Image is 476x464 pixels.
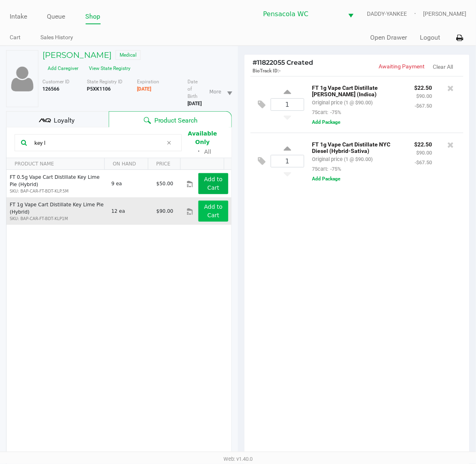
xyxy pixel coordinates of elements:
a: Shop [86,11,101,22]
p: $22.50 [415,83,432,91]
td: 12 ea [108,197,153,225]
td: FT 1g Vape Cart Distillate Key Lime Pie (Hybrid) [6,197,108,225]
span: Product Search [154,116,198,125]
span: $50.00 [156,181,173,186]
b: P5XK1106 [87,86,111,92]
td: 9 ea [108,170,153,197]
p: FT 1g Vape Cart Distillate [PERSON_NAME] (Indica) [312,83,402,97]
p: SKU: BAP-CAR-FT-BDT-KLP.5M [10,188,105,194]
button: Add to Cart [198,201,228,222]
button: Open Drawer [370,33,407,42]
small: -$67.50 [415,159,432,165]
span: Medical [116,50,141,60]
th: PRICE [148,158,181,170]
span: 11822055 Created [253,59,313,66]
span: $90.00 [156,208,173,214]
app-button-loader: Add to Cart [204,203,223,218]
a: Queue [47,11,65,22]
button: All [204,148,211,156]
span: -75% [329,109,341,115]
button: View State Registry [84,62,131,75]
span: # [253,59,257,66]
span: - [279,68,281,74]
small: Original price (1 @ $90.00) [312,100,373,106]
span: Web: v1.40.0 [223,456,253,462]
span: State Registry ID [87,79,122,85]
li: More [206,81,235,102]
span: Loyalty [54,116,75,125]
span: Customer ID [42,79,70,85]
span: Pensacola WC [263,9,338,19]
small: $90.00 [417,93,432,99]
input: Scan or Search Products to Begin [31,137,163,149]
button: Add Package [312,119,341,126]
app-button-loader: Add to Cart [204,176,223,191]
span: ᛫ [194,148,204,155]
span: Expiration [137,79,160,85]
button: Logout [420,33,440,42]
td: FT 0.5g Vape Cart Distillate Key Lime Pie (Hybrid) [6,170,108,197]
p: SKU: BAP-CAR-FT-BDT-KLP1M [10,216,105,222]
b: Medical card expires soon [137,86,152,92]
th: ON HAND [104,158,148,170]
span: Date of Birth [187,79,198,99]
p: Awaiting Payment [357,62,425,71]
button: Add Package [312,175,341,182]
button: Clear All [433,63,453,71]
div: Data table [6,158,232,458]
small: Original price (1 @ $90.00) [312,156,373,162]
small: -$67.50 [415,103,432,109]
th: PRODUCT NAME [6,158,104,170]
a: Cart [10,32,21,42]
span: -75% [329,166,341,172]
b: [DATE] [187,101,202,106]
b: 126566 [42,86,59,92]
small: 75cart: [312,166,341,172]
p: $22.50 [415,139,432,148]
button: Add Caregiver [43,62,84,75]
button: Add to Cart [198,173,228,194]
button: Select [343,4,358,23]
span: BioTrack ID: [253,68,279,74]
small: $90.00 [417,150,432,156]
span: DADDY-YANKEE [367,10,423,18]
span: More [209,88,221,95]
a: Intake [10,11,27,22]
h5: [PERSON_NAME] [42,50,112,60]
small: 75cart: [312,109,341,115]
a: Sales History [41,32,74,42]
p: FT 1g Vape Cart Distillate NYC Diesel (Hybrid-Sativa) [312,139,402,154]
span: [PERSON_NAME] [423,10,466,18]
